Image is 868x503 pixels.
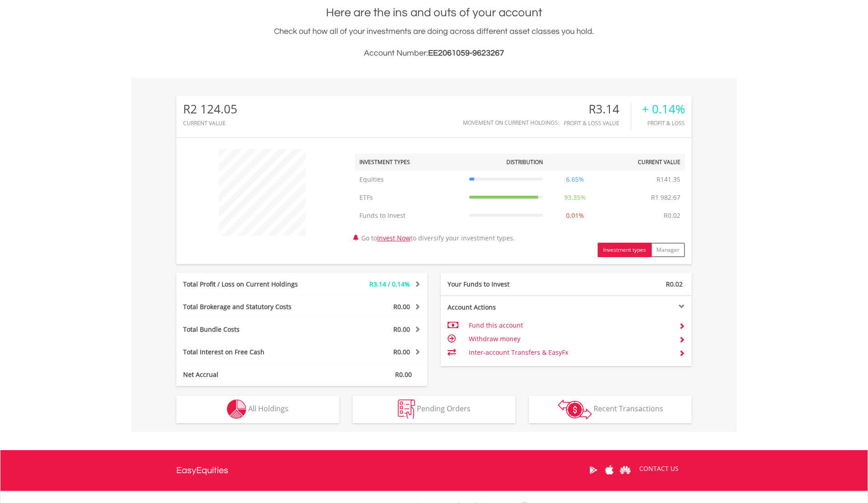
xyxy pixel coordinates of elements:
[602,154,685,170] th: Current Value
[652,170,685,188] td: R141.35
[547,188,603,207] td: 93.35%
[176,47,692,60] h3: Account Number:
[395,370,412,379] span: R0.00
[601,456,617,484] a: Apple
[176,5,692,21] h1: Here are the ins and outs of your account
[666,280,683,288] span: R0.02
[659,207,685,225] td: R0.02
[176,280,323,289] div: Total Profit / Loss on Current Holdings
[469,319,672,332] td: Fund this account
[642,120,685,126] div: Profit & Loss
[355,154,465,170] th: Investment Types
[176,370,323,379] div: Net Accrual
[564,103,631,116] div: R3.14
[633,456,685,481] a: CONTACT US
[393,348,410,356] span: R0.00
[617,456,633,484] a: Huawei
[176,325,323,334] div: Total Bundle Costs
[248,404,288,414] span: All Holdings
[651,243,685,257] button: Manager
[441,280,566,289] div: Your Funds to Invest
[176,396,339,423] button: All Holdings
[558,400,592,419] img: transactions-zar-wht.png
[529,396,692,423] button: Recent Transactions
[547,207,603,225] td: 0.01%
[585,456,601,484] a: Google Play
[176,302,323,311] div: Total Brokerage and Statutory Costs
[564,120,631,126] div: Profit & Loss Value
[353,396,515,423] button: Pending Orders
[355,188,465,207] td: ETFs
[417,404,471,414] span: Pending Orders
[227,400,246,419] img: holdings-wht.png
[183,120,237,126] div: CURRENT VALUE
[547,170,603,188] td: 6.65%
[393,325,410,334] span: R0.00
[176,348,323,357] div: Total Interest on Free Cash
[598,243,651,257] button: Investment types
[183,103,237,116] div: R2 124.05
[377,234,410,242] a: Invest Now
[428,49,504,57] span: EE2061059-9623267
[398,400,415,419] img: pending_instructions-wht.png
[642,103,685,116] div: + 0.14%
[506,158,543,166] div: Distribution
[594,404,663,414] span: Recent Transactions
[176,450,228,491] a: EasyEquities
[646,188,685,207] td: R1 982.67
[355,170,465,188] td: Equities
[355,207,465,225] td: Funds to Invest
[463,120,559,126] div: Movement on Current Holdings:
[469,346,672,359] td: Inter-account Transfers & EasyFx
[369,280,410,288] span: R3.14 / 0.14%
[176,25,692,60] div: Check out how all of your investments are doing across different asset classes you hold.
[441,303,566,312] div: Account Actions
[348,145,692,257] div: Go to to diversify your investment types.
[469,332,672,346] td: Withdraw money
[393,302,410,311] span: R0.00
